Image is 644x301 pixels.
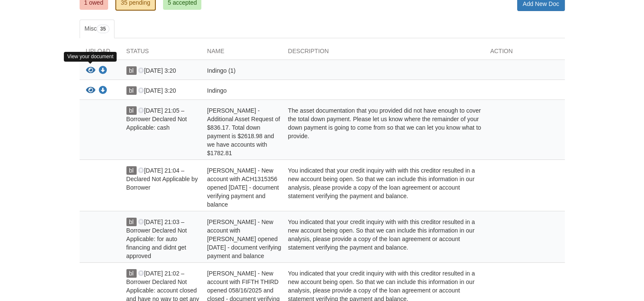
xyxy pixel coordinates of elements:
[99,88,107,94] a: Download Indingo
[138,87,176,94] span: [DATE] 3:20
[207,107,280,156] span: [PERSON_NAME] - Additional Asset Request of $836.17. Total down payment is $2618.98 and we have a...
[80,20,114,38] a: Misc
[207,167,279,208] span: [PERSON_NAME] - New account with ACH1315356 opened [DATE] - document verifying payment and balance
[97,25,109,33] span: 35
[126,106,137,115] span: bl
[126,166,137,175] span: bl
[282,106,484,157] div: The asset documentation that you provided did not have enough to cover the total down payment. Pl...
[282,218,484,260] div: You indicated that your credit inquiry with with this creditor resulted in a new account being op...
[282,47,484,60] div: Description
[80,47,120,60] div: Upload
[99,68,107,74] a: Download Indingo (1)
[126,219,187,259] span: [DATE] 21:03 – Borrower Declared Not Applicable: for auto financing and didnt get approved
[126,218,137,226] span: bl
[201,47,282,60] div: Name
[207,67,236,74] span: Indingo (1)
[126,269,137,278] span: bl
[484,47,565,60] div: Action
[86,66,95,75] button: View Indingo (1)
[282,166,484,209] div: You indicated that your credit inquiry with with this creditor resulted in a new account being op...
[207,87,227,94] span: Indingo
[86,86,95,95] button: View Indingo
[64,52,117,62] div: View your document
[126,167,198,191] span: [DATE] 21:04 – Declared Not Applicable by Borrower
[126,66,137,75] span: bl
[126,107,187,131] span: [DATE] 21:05 – Borrower Declared Not Applicable: cash
[138,67,176,74] span: [DATE] 3:20
[207,219,281,259] span: [PERSON_NAME] - New account with [PERSON_NAME] opened [DATE] - document verifying payment and bal...
[120,47,201,60] div: Status
[126,86,137,95] span: bl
